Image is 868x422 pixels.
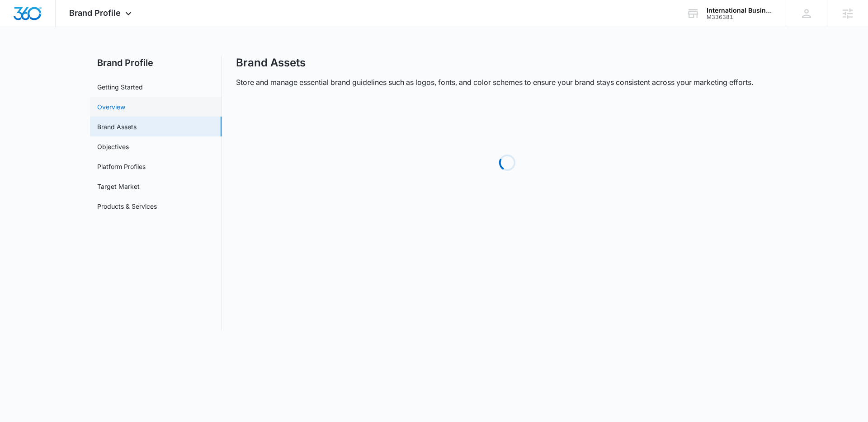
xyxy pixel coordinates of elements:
div: account id [707,14,773,20]
h2: Brand Profile [90,56,222,70]
a: Objectives [97,142,129,151]
a: Getting Started [97,82,143,92]
a: Brand Assets [97,122,137,131]
p: Store and manage essential brand guidelines such as logos, fonts, and color schemes to ensure you... [236,77,753,88]
a: Overview [97,102,125,112]
h1: Brand Assets [236,56,306,70]
a: Target Market [97,182,140,191]
span: Brand Profile [69,8,121,18]
div: account name [707,7,773,14]
a: Platform Profiles [97,162,146,171]
a: Products & Services [97,202,157,211]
